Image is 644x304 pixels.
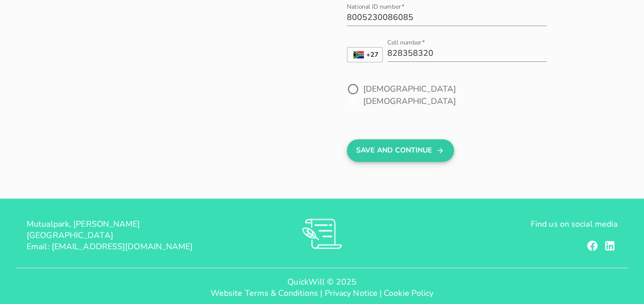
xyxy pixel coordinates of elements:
span: | [320,288,322,299]
p: Find us on social media [421,219,617,230]
a: Cookie Policy [384,288,433,299]
p: QuickWill © 2025 [8,276,636,288]
label: National ID number* [347,3,404,11]
label: [DEMOGRAPHIC_DATA] [363,96,456,106]
a: Privacy Notice [324,288,377,299]
span: Email: [EMAIL_ADDRESS][DOMAIN_NAME] [27,241,193,252]
strong: +27 [366,52,379,58]
label: Cell number* [387,39,425,47]
img: RVs0sauIwKhMoGR03FLGkjXSOVwkZRnQsltkF0QxpTsornXsmh1o7vbL94pqF3d8sZvAAAAAElFTkSuQmCC [302,219,342,249]
a: Website Terms & Conditions [211,288,319,299]
span: | [380,288,382,299]
span: Mutualpark, [PERSON_NAME][GEOGRAPHIC_DATA] [27,219,140,241]
button: Save And Continue [347,139,454,162]
label: [DEMOGRAPHIC_DATA] [363,84,456,94]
